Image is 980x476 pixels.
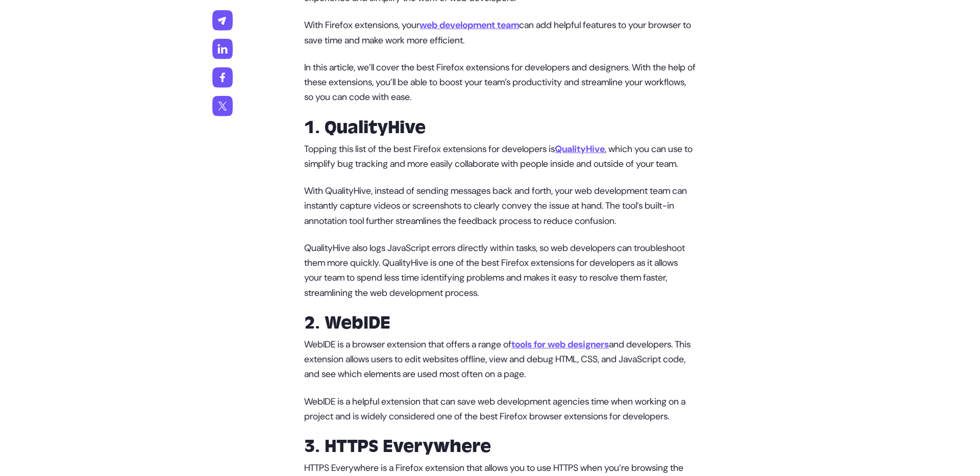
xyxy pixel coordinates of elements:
a: tools for web designers [511,338,609,350]
strong: 2. WebIDE [304,312,390,334]
strong: 3. HTTPS Everywhere [304,435,491,458]
p: In this article, we’ll cover the best Firefox extensions for developers and designers. With the h... [304,60,696,105]
p: WebIDE is a helpful extension that can save web development agencies time when working on a proje... [304,394,696,424]
p: With Firefox extensions, your can add helpful features to your browser to save time and make work... [304,18,696,48]
strong: 1. QualityHive [304,116,426,139]
p: QualityHive also logs JavaScript errors directly within tasks, so web developers can troubleshoot... [304,241,696,300]
a: QualityHive [555,143,605,155]
p: WebIDE is a browser extension that offers a range of and developers. This extension allows users ... [304,337,696,382]
p: With QualityHive, instead of sending messages back and forth, your web development team can insta... [304,184,696,229]
p: Topping this list of the best Firefox extensions for developers is , which you can use to simplif... [304,142,696,172]
a: web development team [420,19,519,31]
